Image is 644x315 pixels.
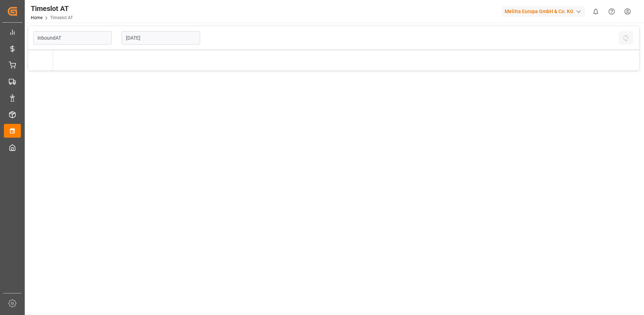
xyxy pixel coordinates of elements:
[31,15,42,20] a: Home
[31,3,73,14] div: Timeslot AT
[588,4,604,19] button: show 0 new notifications
[502,5,588,18] button: Melitta Europa GmbH & Co. KG
[33,31,112,45] input: Type to search/select
[502,6,585,17] div: Melitta Europa GmbH & Co. KG
[122,31,200,45] input: DD-MM-YYYY
[604,4,620,19] button: Help Center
